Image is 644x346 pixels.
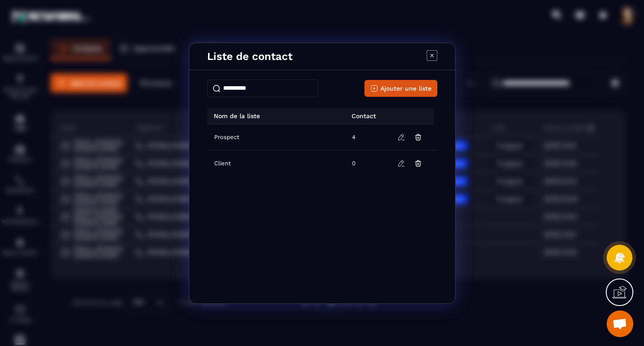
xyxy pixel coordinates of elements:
[364,80,437,97] button: Ajouter une liste
[207,50,292,63] p: Liste de contact
[347,150,388,176] td: 0
[207,112,260,119] p: Nom de la liste
[347,124,388,151] td: 4
[214,160,231,167] span: Client
[607,310,633,337] div: Ouvrir le chat
[345,112,376,119] p: Contact
[214,134,239,141] span: Prospect
[380,84,432,93] span: Ajouter une liste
